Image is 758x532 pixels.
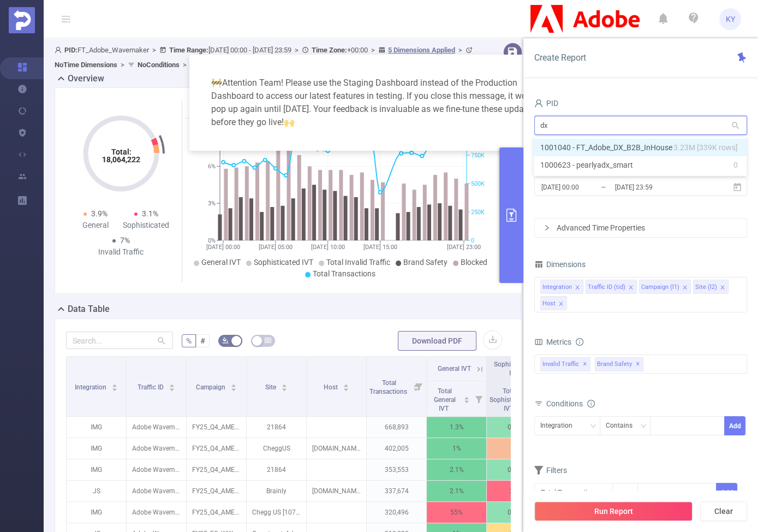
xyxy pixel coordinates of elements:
[606,417,640,435] div: Contains
[716,483,737,502] button: Add
[202,68,556,138] div: Attention Team! Please use the Staging Dashboard instead of the Production Dashboard to access ou...
[284,117,295,127] span: highfive
[618,483,630,501] div: ≥
[583,358,587,371] span: ✕
[540,180,629,194] input: Start date
[576,338,583,346] i: icon: info-circle
[534,501,693,521] button: Run Report
[542,280,572,294] div: Integration
[211,78,222,88] span: warning
[540,280,583,294] li: Integration
[540,417,580,435] div: Integration
[639,280,691,294] li: Campaign (l1)
[586,280,637,294] li: Traffic ID (tid)
[534,52,586,63] span: Create Report
[535,218,747,237] div: icon: rightAdvanced Time Properties
[693,280,729,294] li: Site (l2)
[673,141,738,153] span: 3.23M [339K rows]
[724,416,745,435] button: Add
[544,224,550,231] i: icon: right
[534,156,747,174] li: 1000623 - pearlyadx_smart
[641,280,679,294] div: Campaign (l1)
[614,180,702,194] input: End date
[540,357,590,371] span: Invalid Traffic
[542,297,556,311] div: Host
[534,338,571,346] span: Metrics
[636,358,640,371] span: ✕
[628,285,634,291] i: icon: close
[587,400,595,407] i: icon: info-circle
[540,296,567,310] li: Host
[628,489,634,497] i: icon: down
[534,99,543,108] i: icon: user
[590,423,596,430] i: icon: down
[534,99,558,108] span: PID
[695,280,717,294] div: Site (l2)
[575,285,580,291] i: icon: close
[640,423,647,430] i: icon: down
[700,501,747,521] button: Clear
[534,260,586,269] span: Dimensions
[588,280,625,294] div: Traffic ID (tid)
[558,301,564,308] i: icon: close
[720,285,725,291] i: icon: close
[733,159,738,171] span: 0
[595,357,643,371] span: Brand Safety
[534,466,567,475] span: Filters
[534,139,747,156] li: 1001040 - FT_Adobe_DX_B2B_InHouse
[546,399,595,408] span: Conditions
[682,285,688,291] i: icon: close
